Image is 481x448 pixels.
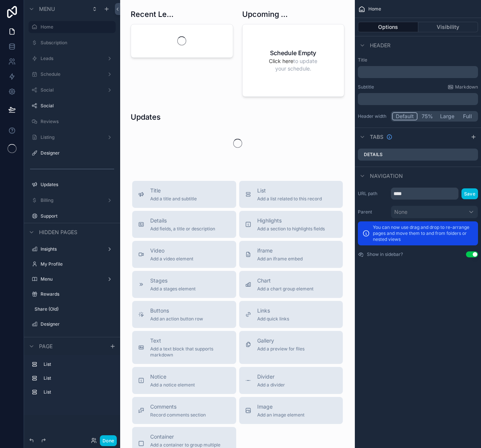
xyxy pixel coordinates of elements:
[358,191,388,197] label: URL path
[448,84,478,90] a: Markdown
[150,382,195,388] span: Add a notice element
[257,403,305,410] span: Image
[41,71,101,77] label: Schedule
[41,103,111,109] label: Social
[132,367,236,394] button: NoticeAdd a notice element
[370,172,403,180] span: Navigation
[239,211,343,238] button: HighlightsAdd a section to highlights fields
[358,209,388,215] label: Parent
[44,361,110,367] label: List
[461,188,478,199] button: Save
[150,217,215,224] span: Details
[150,196,197,202] span: Add a title and subtitle
[150,187,197,194] span: Title
[39,229,77,236] span: Hidden pages
[132,397,236,424] button: CommentsRecord comments section
[24,355,120,406] div: scrollable content
[150,307,203,314] span: Buttons
[41,56,101,62] label: Leads
[41,119,111,125] label: Reviews
[132,181,236,208] button: TitleAdd a title and subtitle
[239,397,343,424] button: ImageAdd an image element
[150,277,196,284] span: Stages
[150,433,230,440] span: Container
[41,134,101,140] label: Listing
[150,256,193,262] span: Add a video element
[239,241,343,268] button: iframeAdd an iframe embed
[132,241,236,268] button: VideoAdd a video element
[39,343,53,350] span: Page
[39,5,55,13] span: Menu
[41,150,111,156] label: Designer
[41,276,101,282] label: Menu
[392,112,418,120] button: Default
[257,286,314,292] span: Add a chart group element
[418,22,478,32] button: Visibility
[41,291,111,297] label: Rewards
[257,316,289,322] span: Add quick links
[257,307,289,314] span: Links
[257,187,322,194] span: List
[132,301,236,328] button: ButtonsAdd an action button row
[41,40,111,46] label: Subscription
[132,271,236,298] button: StagesAdd a stages element
[455,84,478,90] span: Markdown
[41,261,111,267] label: My Profile
[150,226,215,232] span: Add fields, a title or description
[41,87,101,93] label: Social
[41,213,111,219] label: Support
[150,412,206,418] span: Record comments section
[391,206,478,218] button: None
[41,321,111,327] a: Designer
[35,306,111,312] label: Share (Old)
[370,42,391,49] span: Header
[257,382,285,388] span: Add a divider
[41,246,101,252] label: Insights
[239,331,343,364] button: GalleryAdd a preview for files
[257,247,303,254] span: iframe
[41,182,111,188] label: Updates
[132,331,236,364] button: TextAdd a text block that supports markdown
[150,247,193,254] span: Video
[358,93,478,105] div: scrollable content
[41,24,111,30] label: Home
[370,133,383,141] span: Tabs
[44,375,110,381] label: List
[257,226,325,232] span: Add a section to highlights fields
[132,211,236,238] button: DetailsAdd fields, a title or description
[150,286,196,292] span: Add a stages element
[257,217,325,224] span: Highlights
[367,251,403,257] label: Show in sidebar?
[358,113,388,119] label: Header width
[150,337,230,344] span: Text
[100,435,117,446] button: Done
[257,196,322,202] span: Add a list related to this record
[257,373,285,380] span: Divider
[358,84,374,90] label: Subtitle
[257,412,305,418] span: Add an image element
[239,271,343,298] button: ChartAdd a chart group element
[41,197,101,203] label: Billing
[364,152,383,158] label: Details
[239,181,343,208] button: ListAdd a list related to this record
[150,373,195,380] span: Notice
[150,403,206,410] span: Comments
[44,389,110,395] label: List
[150,316,203,322] span: Add an action button row
[257,277,314,284] span: Chart
[257,256,303,262] span: Add an iframe embed
[418,112,437,120] button: 75%
[437,112,458,120] button: Large
[358,57,478,63] label: Title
